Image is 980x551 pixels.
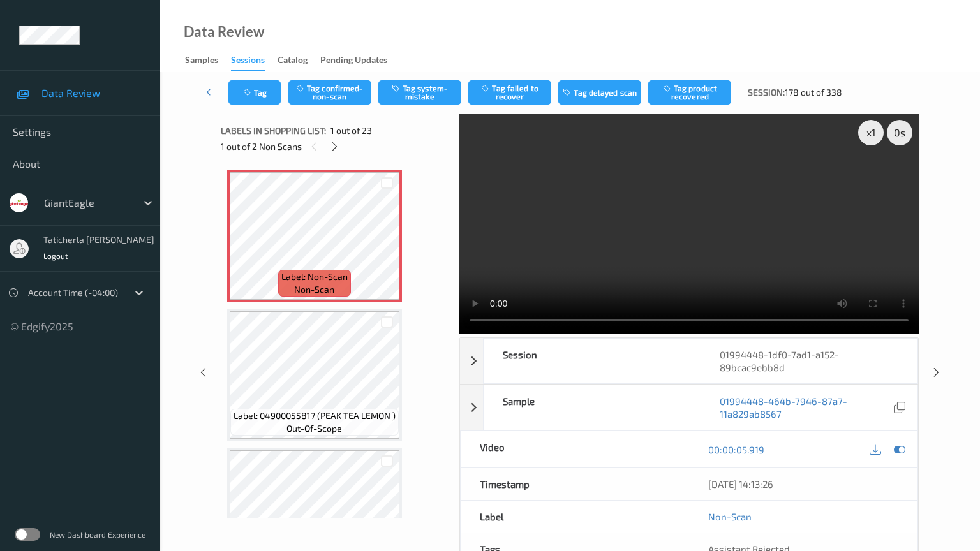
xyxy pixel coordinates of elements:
div: 0 s [887,120,912,145]
div: Sample [484,385,701,430]
div: Samples [185,54,218,70]
div: x 1 [858,120,884,145]
div: Sample01994448-464b-7946-87a7-11a829ab8567 [460,385,918,430]
span: out-of-scope [286,422,342,435]
span: non-scan [294,283,334,296]
button: Tag failed to recover [468,80,551,105]
div: 1 out of 2 Non Scans [221,138,450,154]
button: Tag [228,80,281,105]
a: Non-Scan [708,510,752,523]
a: Catalog [278,52,320,70]
div: Session [484,339,701,383]
div: Timestamp [461,468,689,500]
div: Catalog [278,54,308,70]
a: Pending Updates [320,52,400,70]
div: Session01994448-1df0-7ad1-a152-89bcac9ebb8d [460,338,918,384]
span: Label: 04900055817 (PEAK TEA LEMON ) [234,409,396,422]
div: Data Review [184,26,264,38]
span: 1 out of 23 [330,124,372,137]
button: Tag product recovered [648,80,731,105]
a: 01994448-464b-7946-87a7-11a829ab8567 [720,395,891,420]
div: Label [461,501,689,533]
button: Tag delayed scan [558,80,641,105]
div: 01994448-1df0-7ad1-a152-89bcac9ebb8d [701,339,917,383]
button: Tag confirmed-non-scan [288,80,371,105]
span: 178 out of 338 [785,86,842,99]
button: Tag system-mistake [378,80,461,105]
a: Sessions [231,52,278,71]
div: Video [461,431,689,467]
span: Label: Non-Scan [281,270,348,283]
span: Session: [748,86,785,99]
div: Sessions [231,54,265,71]
a: 00:00:05.919 [708,443,764,456]
span: Labels in shopping list: [221,124,326,137]
a: Samples [185,52,231,70]
div: [DATE] 14:13:26 [708,478,898,490]
div: Pending Updates [320,54,387,70]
